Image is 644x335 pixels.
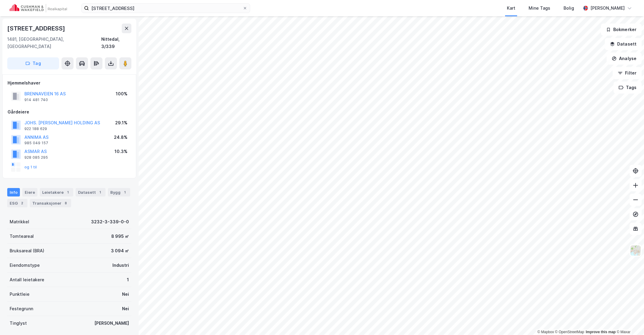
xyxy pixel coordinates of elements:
div: 29.1% [115,119,127,126]
div: 24.8% [114,134,127,141]
div: 922 188 629 [24,126,47,131]
div: 1 [127,276,129,283]
div: [PERSON_NAME] [590,5,625,12]
div: 8 [63,200,69,206]
div: 985 049 157 [24,141,48,145]
div: Tomteareal [10,233,34,240]
div: Mine Tags [529,5,550,12]
a: Mapbox [537,330,554,334]
div: Punktleie [10,291,30,298]
div: Eiendomstype [10,262,40,269]
iframe: Chat Widget [614,306,644,335]
div: 10.3% [115,148,127,155]
input: Søk på adresse, matrikkel, gårdeiere, leietakere eller personer [89,4,243,13]
div: 3 094 ㎡ [111,247,129,254]
div: 1481, [GEOGRAPHIC_DATA], [GEOGRAPHIC_DATA] [7,36,101,50]
button: Tags [614,81,642,94]
div: ESG [7,199,27,207]
div: Eiere [22,188,37,196]
div: 8 995 ㎡ [111,233,129,240]
button: Filter [613,67,642,79]
a: OpenStreetMap [555,330,584,334]
div: 928 085 295 [24,155,48,160]
div: Leietakere [40,188,73,196]
div: Industri [112,262,129,269]
div: 3232-3-339-0-0 [91,218,129,225]
div: Kontrollprogram for chat [614,306,644,335]
img: Z [630,245,641,256]
div: Nittedal, 3/339 [101,36,131,50]
div: Bygg [108,188,130,196]
div: Bruksareal (BRA) [10,247,44,254]
div: Datasett [76,188,105,196]
div: Nei [122,305,129,312]
div: Bolig [564,5,574,12]
div: Tinglyst [10,320,27,327]
div: Hjemmelshaver [8,79,131,87]
button: Bokmerker [601,24,642,36]
div: Matrikkel [10,218,29,225]
div: Festegrunn [10,305,33,312]
div: Info [7,188,20,196]
div: 1 [122,189,128,195]
div: Nei [122,291,129,298]
div: Gårdeiere [8,108,131,116]
div: Kart [507,5,515,12]
div: 1 [65,189,71,195]
div: 2 [19,200,25,206]
div: 914 481 740 [24,97,48,102]
div: Antall leietakere [10,276,44,283]
div: [PERSON_NAME] [94,320,129,327]
a: Improve this map [586,330,616,334]
img: cushman-wakefield-realkapital-logo.202ea83816669bd177139c58696a8fa1.svg [10,4,67,12]
button: Tag [7,57,59,69]
button: Analyse [607,53,642,65]
div: 100% [116,90,127,97]
div: 1 [97,189,103,195]
div: [STREET_ADDRESS] [7,24,66,33]
div: Transaksjoner [30,199,71,207]
button: Datasett [605,38,642,50]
